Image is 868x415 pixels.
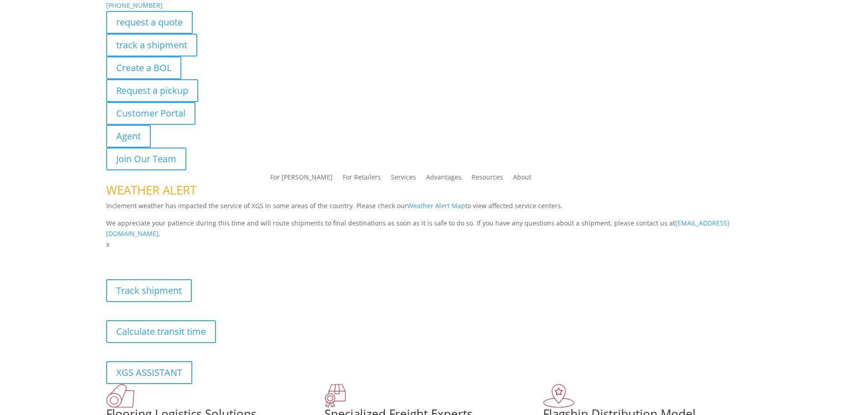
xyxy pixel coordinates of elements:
span: WEATHER ALERT [106,182,196,198]
img: xgs-icon-flagship-distribution-model-red [543,384,575,408]
a: XGS ASSISTANT [106,361,192,384]
a: request a quote [106,11,193,34]
a: Join Our Team [106,148,186,170]
a: Agent [106,125,151,148]
a: Customer Portal [106,102,195,125]
a: Create a BOL [106,56,181,79]
img: xgs-icon-total-supply-chain-intelligence-red [106,384,134,408]
a: Weather Alert Map [407,201,465,210]
a: [PHONE_NUMBER] [106,1,163,10]
a: Advantages [426,174,462,184]
a: Calculate transit time [106,320,216,343]
a: For [PERSON_NAME] [270,174,333,184]
p: Inclement weather has impacted the service of XGS in some areas of the country. Please check our ... [106,200,762,218]
b: Visibility, transparency, and control for your entire supply chain. [106,251,309,260]
a: Request a pickup [106,79,198,102]
a: About [513,174,531,184]
img: xgs-icon-focused-on-flooring-red [324,384,346,408]
a: Track shipment [106,279,192,302]
a: Resources [472,174,503,184]
p: x [106,239,762,250]
a: track a shipment [106,34,197,56]
p: We appreciate your patience during this time and will route shipments to final destinations as so... [106,218,762,240]
a: For Retailers [343,174,381,184]
a: Services [391,174,416,184]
